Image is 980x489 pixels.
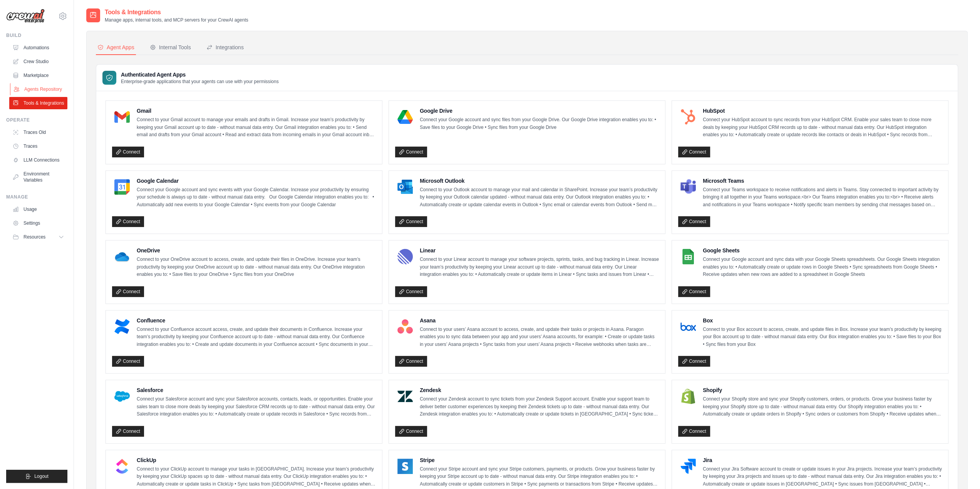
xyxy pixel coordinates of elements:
button: Integrations [205,40,245,55]
h4: Asana [420,317,659,324]
a: Traces Old [9,126,67,139]
img: Stripe Logo [397,459,413,474]
h4: HubSpot [703,107,942,115]
p: Connect your HubSpot account to sync records from your HubSpot CRM. Enable your sales team to clo... [703,116,942,139]
span: Logout [34,473,49,479]
h4: Confluence [137,317,376,324]
img: Google Calendar Logo [114,179,130,195]
a: Tools & Integrations [9,97,67,109]
h4: Stripe [420,456,659,464]
img: Linear Logo [397,249,413,264]
h4: ClickUp [137,456,376,464]
img: Microsoft Teams Logo [680,179,696,195]
img: ClickUp Logo [114,459,130,474]
p: Connect to your Confluence account access, create, and update their documents in Confluence. Incr... [137,326,376,349]
img: Asana Logo [397,319,413,334]
p: Connect to your Outlook account to manage your mail and calendar in SharePoint. Increase your tea... [420,186,659,209]
img: Confluence Logo [114,319,130,334]
p: Connect to your OneDrive account to access, create, and update their files in OneDrive. Increase ... [137,256,376,279]
h4: Google Drive [420,107,659,115]
a: Connect [395,286,427,297]
button: Internal Tools [148,40,193,55]
a: Connect [112,286,144,297]
img: Microsoft Outlook Logo [397,179,413,195]
a: Automations [9,42,67,54]
h4: Google Sheets [703,247,942,254]
img: Salesforce Logo [114,389,130,404]
p: Connect to your users’ Asana account to access, create, and update their tasks or projects in Asa... [420,326,659,349]
a: Connect [112,147,144,157]
a: LLM Connections [9,154,67,166]
a: Connect [395,216,427,227]
a: Usage [9,203,67,215]
div: Internal Tools [150,43,191,51]
a: Connect [112,356,144,367]
a: Crew Studio [9,55,67,68]
span: Resources [23,234,45,240]
p: Enterprise-grade applications that your agents can use with your permissions [121,78,279,85]
a: Connect [395,147,427,157]
p: Connect your Google account and sync data with your Google Sheets spreadsheets. Our Google Sheets... [703,256,942,279]
div: Build [6,32,67,38]
a: Settings [9,217,67,229]
p: Connect your Zendesk account to sync tickets from your Zendesk Support account. Enable your suppo... [420,396,659,418]
a: Marketplace [9,69,67,82]
a: Connect [678,356,710,367]
a: Traces [9,140,67,152]
a: Connect [678,216,710,227]
a: Connect [678,286,710,297]
h3: Authenticated Agent Apps [121,71,279,78]
img: OneDrive Logo [114,249,130,264]
button: Resources [9,231,67,243]
h4: Salesforce [137,386,376,394]
a: Connect [678,147,710,157]
h4: OneDrive [137,247,376,254]
p: Connect your Salesforce account and sync your Salesforce accounts, contacts, leads, or opportunit... [137,396,376,418]
a: Environment Variables [9,168,67,186]
img: Jira Logo [680,459,696,474]
h4: Box [703,317,942,324]
img: Google Sheets Logo [680,249,696,264]
img: Shopify Logo [680,389,696,404]
p: Connect to your Linear account to manage your software projects, sprints, tasks, and bug tracking... [420,256,659,279]
div: Manage [6,194,67,200]
h4: Gmail [137,107,376,115]
p: Manage apps, internal tools, and MCP servers for your CrewAI agents [105,17,248,23]
img: HubSpot Logo [680,109,696,125]
p: Connect your Google account and sync files from your Google Drive. Our Google Drive integration e... [420,116,659,131]
img: Box Logo [680,319,696,334]
h4: Linear [420,247,659,254]
p: Connect your Jira Software account to create or update issues in your Jira projects. Increase you... [703,466,942,488]
img: Logo [6,9,45,23]
button: Agent Apps [96,40,136,55]
h2: Tools & Integrations [105,8,248,17]
button: Logout [6,470,67,483]
div: Integrations [206,43,244,51]
h4: Google Calendar [137,177,376,185]
a: Agents Repository [10,83,68,95]
p: Connect your Shopify store and sync your Shopify customers, orders, or products. Grow your busine... [703,396,942,418]
img: Gmail Logo [114,109,130,125]
a: Connect [112,216,144,227]
p: Connect to your Gmail account to manage your emails and drafts in Gmail. Increase your team’s pro... [137,116,376,139]
a: Connect [112,426,144,437]
img: Google Drive Logo [397,109,413,125]
h4: Microsoft Teams [703,177,942,185]
p: Connect your Teams workspace to receive notifications and alerts in Teams. Stay connected to impo... [703,186,942,209]
div: Operate [6,117,67,123]
p: Connect your Stripe account and sync your Stripe customers, payments, or products. Grow your busi... [420,466,659,488]
h4: Microsoft Outlook [420,177,659,185]
p: Connect your Google account and sync events with your Google Calendar. Increase your productivity... [137,186,376,209]
div: Agent Apps [97,43,134,51]
a: Connect [395,356,427,367]
p: Connect to your ClickUp account to manage your tasks in [GEOGRAPHIC_DATA]. Increase your team’s p... [137,466,376,488]
h4: Shopify [703,386,942,394]
h4: Jira [703,456,942,464]
a: Connect [678,426,710,437]
a: Connect [395,426,427,437]
img: Zendesk Logo [397,389,413,404]
p: Connect to your Box account to access, create, and update files in Box. Increase your team’s prod... [703,326,942,349]
h4: Zendesk [420,386,659,394]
